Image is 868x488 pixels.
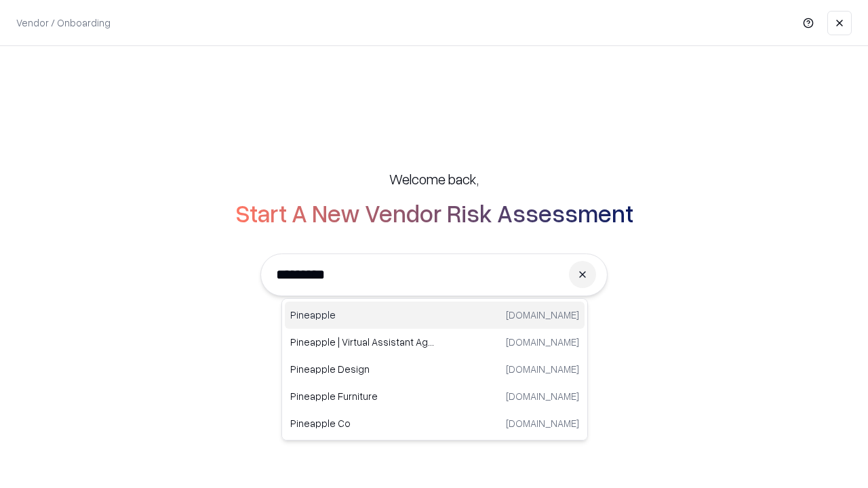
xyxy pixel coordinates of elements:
p: Pineapple Co [290,416,435,430]
p: Pineapple | Virtual Assistant Agency [290,335,435,349]
h2: Start A New Vendor Risk Assessment [235,199,633,226]
p: Pineapple [290,308,435,322]
p: Vendor / Onboarding [16,16,111,30]
p: [DOMAIN_NAME] [506,389,579,403]
p: Pineapple Design [290,362,435,376]
p: [DOMAIN_NAME] [506,308,579,322]
p: [DOMAIN_NAME] [506,416,579,430]
p: [DOMAIN_NAME] [506,362,579,376]
p: Pineapple Furniture [290,389,435,403]
p: [DOMAIN_NAME] [506,335,579,349]
h5: Welcome back, [389,169,479,188]
div: Suggestions [281,298,588,441]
